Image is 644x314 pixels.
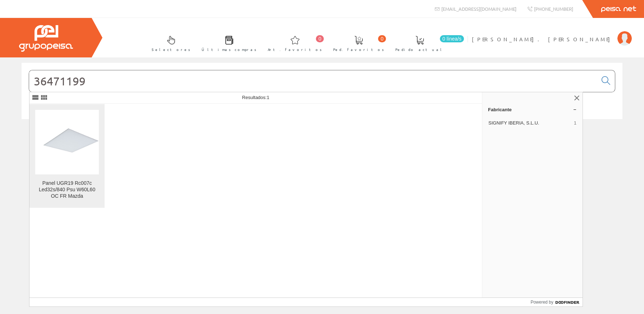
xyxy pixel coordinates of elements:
[440,35,464,42] span: 0 línea/s
[29,70,597,92] input: Buscar...
[441,6,516,12] span: [EMAIL_ADDRESS][DOMAIN_NAME]
[268,46,322,53] span: Art. favoritos
[574,120,576,126] span: 1
[152,46,190,53] span: Selectores
[202,46,257,53] span: Últimas compras
[35,180,99,200] div: Panel UGR19 Rc007c Led32s/840 Psu W60L60 OC FR Mazda
[472,36,614,43] span: [PERSON_NAME]. [PERSON_NAME]
[488,120,571,126] span: SIGNIFY IBERIA, S.L.U.
[29,104,105,208] a: Panel UGR19 Rc007c Led32s/840 Psu W60L60 OC FR Mazda Panel UGR19 Rc007c Led32s/840 Psu W60L60 OC ...
[333,46,384,53] span: Ped. favoritos
[35,114,99,170] img: Panel UGR19 Rc007c Led32s/840 Psu W60L60 OC FR Mazda
[194,30,260,56] a: Últimas compras
[19,25,73,52] img: Grupo Peisa
[378,35,386,42] span: 0
[534,6,573,12] span: [PHONE_NUMBER]
[530,298,583,306] a: Powered by
[22,128,622,134] div: © Grupo Peisa
[482,104,583,115] a: Fabricante
[144,30,194,56] a: Selectores
[472,30,632,37] a: [PERSON_NAME]. [PERSON_NAME]
[530,299,553,305] span: Powered by
[267,95,269,100] span: 1
[242,95,270,100] span: Resultados:
[316,35,324,42] span: 0
[395,46,444,53] span: Pedido actual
